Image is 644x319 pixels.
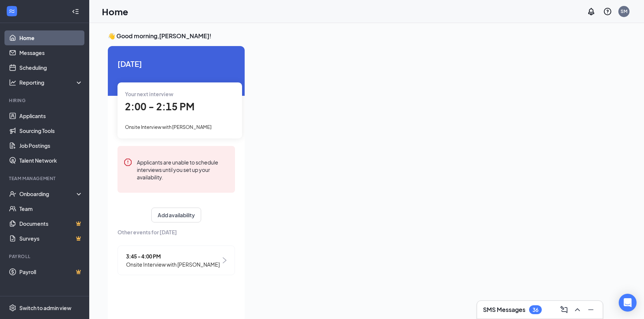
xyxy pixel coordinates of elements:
[9,190,16,198] svg: UserCheck
[9,79,16,86] svg: Analysis
[19,30,83,45] a: Home
[560,305,569,314] svg: ComposeMessage
[72,8,79,15] svg: Collapse
[125,124,212,130] span: Onsite Interview with [PERSON_NAME]
[19,190,77,198] div: Onboarding
[9,97,81,104] div: Hiring
[137,158,229,181] div: Applicants are unable to schedule interviews until you set up your availability.
[125,91,173,97] span: Your next interview
[126,252,220,260] span: 3:45 - 4:00 PM
[19,45,83,60] a: Messages
[19,138,83,153] a: Job Postings
[117,58,235,69] span: [DATE]
[19,153,83,168] a: Talent Network
[126,260,220,268] span: Onsite Interview with [PERSON_NAME]
[619,294,637,312] div: Open Intercom Messenger
[8,7,16,15] svg: WorkstreamLogo
[19,60,83,75] a: Scheduling
[483,306,525,314] h3: SMS Messages
[19,216,83,231] a: DocumentsCrown
[151,208,201,222] button: Add availability
[19,231,83,246] a: SurveysCrown
[19,264,83,279] a: PayrollCrown
[19,201,83,216] a: Team
[19,79,83,86] div: Reporting
[19,304,71,312] div: Switch to admin view
[19,108,83,123] a: Applicants
[573,305,582,314] svg: ChevronUp
[9,175,81,182] div: Team Management
[558,304,570,316] button: ComposeMessage
[532,307,538,313] div: 36
[108,32,625,40] h3: 👋 Good morning, [PERSON_NAME] !
[585,304,597,316] button: Minimize
[9,253,81,260] div: Payroll
[621,8,627,14] div: SM
[123,158,132,167] svg: Error
[19,123,83,138] a: Sourcing Tools
[603,7,612,16] svg: QuestionInfo
[125,100,194,113] span: 2:00 - 2:15 PM
[102,5,128,18] h1: Home
[9,304,16,312] svg: Settings
[571,304,583,316] button: ChevronUp
[586,305,595,314] svg: Minimize
[587,7,596,16] svg: Notifications
[117,228,235,236] span: Other events for [DATE]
